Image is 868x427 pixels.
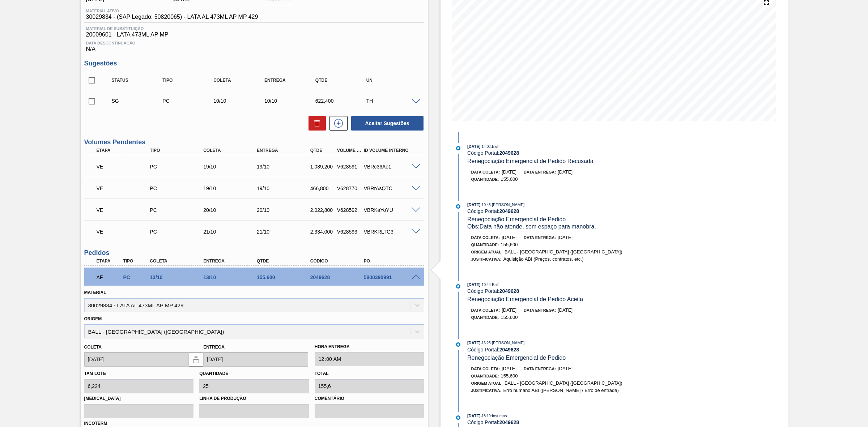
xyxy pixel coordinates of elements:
[255,259,316,264] div: Qtde
[499,347,519,353] strong: 2049628
[335,229,364,235] div: V628593
[255,148,316,153] div: Entrega
[467,208,639,214] div: Código Portal:
[192,355,200,364] img: locked
[467,347,639,353] div: Código Portal:
[467,158,593,164] span: Renegociação Emergencial de Pedido Recusada
[84,38,424,52] div: N/A
[84,345,102,350] label: Coleta
[491,414,507,418] span: : Insumos
[467,150,639,156] div: Código Portal:
[201,207,262,213] div: 20/10/2025
[467,202,480,207] span: [DATE]
[481,341,491,345] span: - 16:25
[467,419,639,425] div: Código Portal:
[467,296,583,302] span: Renegociação Emergencial de Pedido Aceita
[148,229,209,235] div: Pedido de Compra
[201,274,262,280] div: 13/10/2025
[86,26,422,31] span: Material de Substituição
[201,229,262,235] div: 21/10/2025
[362,207,423,213] div: VBRKaYoYU
[456,204,460,209] img: atual
[471,257,502,261] span: Justificativa:
[309,229,337,235] div: 2.334,000
[501,176,518,182] span: 155,600
[499,419,519,425] strong: 2049628
[362,148,423,153] div: Id Volume Interno
[309,185,337,191] div: 466,800
[95,224,156,240] div: Volume Enviado para Transporte
[471,177,499,182] span: Quantidade :
[481,283,491,287] span: - 10:44
[505,249,622,255] span: BALL - [GEOGRAPHIC_DATA] ([GEOGRAPHIC_DATA])
[471,388,502,393] span: Justificativa:
[255,185,316,191] div: 19/10/2025
[110,78,168,83] div: Status
[255,207,316,213] div: 20/10/2025
[201,164,262,170] div: 19/10/2025
[95,180,156,196] div: Volume Enviado para Transporte
[315,342,424,352] label: Hora Entrega
[558,235,573,240] span: [DATE]
[558,366,573,371] span: [DATE]
[148,185,209,191] div: Pedido de Compra
[97,229,154,235] p: VE
[309,274,369,280] div: 2049628
[314,78,371,83] div: Qtde
[502,235,516,240] span: [DATE]
[365,98,422,104] div: TH
[84,393,194,404] label: [MEDICAL_DATA]
[309,148,337,153] div: Qtde
[326,116,348,131] div: Nova sugestão
[148,164,209,170] div: Pedido de Compra
[121,274,150,280] div: Pedido de Compra
[212,78,269,83] div: Coleta
[467,355,566,361] span: Renegociação Emergencial de Pedido
[201,259,262,264] div: Entrega
[199,393,309,404] label: Linha de Produção
[84,316,102,321] label: Origem
[467,414,480,418] span: [DATE]
[467,341,480,345] span: [DATE]
[335,207,364,213] div: V628592
[524,170,556,174] span: Data entrega:
[502,366,516,371] span: [DATE]
[84,290,106,295] label: Material
[95,148,156,153] div: Etapa
[362,185,423,191] div: VBRrAsQTC
[189,352,203,367] button: locked
[84,352,189,367] input: dd/mm/yyyy
[95,159,156,175] div: Volume Enviado para Transporte
[86,31,422,38] span: 20009601 - LATA 473ML AP MP
[524,367,556,371] span: Data entrega:
[255,164,316,170] div: 19/10/2025
[471,170,500,174] span: Data coleta:
[148,148,209,153] div: Tipo
[97,274,122,280] p: AF
[148,259,209,264] div: Coleta
[315,393,424,404] label: Comentário
[456,284,460,289] img: atual
[351,116,424,131] button: Aceitar Sugestões
[471,381,503,385] span: Origem Atual:
[501,242,518,247] span: 155,600
[467,288,639,294] div: Código Portal:
[161,78,218,83] div: Tipo
[161,98,218,104] div: Pedido de Compra
[524,235,556,240] span: Data entrega:
[362,164,423,170] div: VBRc36Ao1
[255,229,316,235] div: 21/10/2025
[335,148,364,153] div: Volume Portal
[309,207,337,213] div: 2.022,800
[491,282,498,287] span: : Ball
[121,259,150,264] div: Tipo
[309,164,337,170] div: 1.089,200
[456,146,460,150] img: atual
[335,185,364,191] div: V628770
[212,98,269,104] div: 10/10/2025
[203,345,225,350] label: Entrega
[503,256,583,262] span: Aquisição ABI (Preços, contratos, etc.)
[499,150,519,156] strong: 2049628
[467,216,566,222] span: Renegociação Emergencial de Pedido
[255,274,316,280] div: 155,600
